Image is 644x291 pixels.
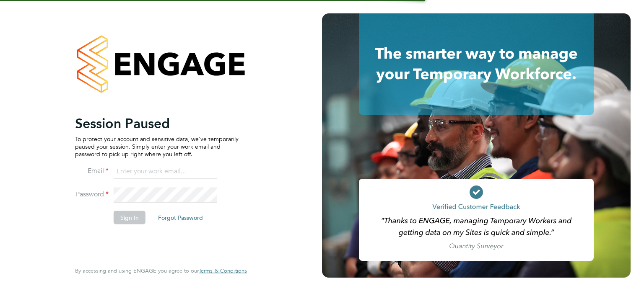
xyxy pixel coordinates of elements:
[75,135,239,158] p: To protect your account and sensitive data, we've temporarily paused your session. Simply enter y...
[114,164,217,179] input: Enter your work email...
[199,268,247,274] a: Terms & Conditions
[75,166,109,175] label: Email
[114,211,145,224] button: Sign In
[151,211,210,224] button: Forgot Password
[75,115,239,131] h2: Session Paused
[75,267,247,274] span: By accessing and using ENGAGE you agree to our
[75,190,109,198] label: Password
